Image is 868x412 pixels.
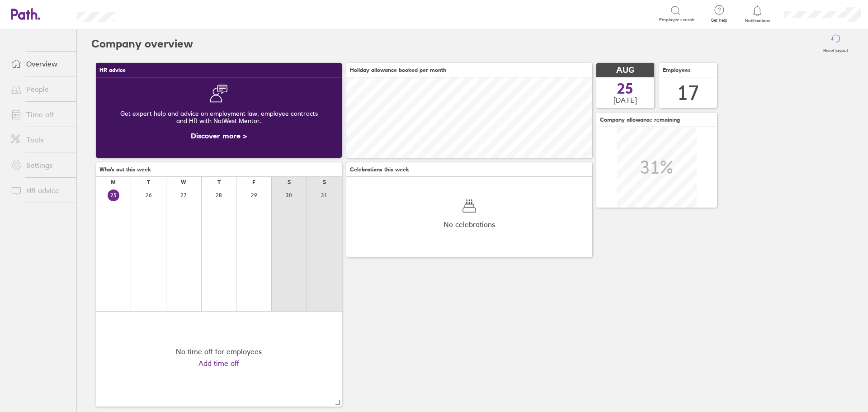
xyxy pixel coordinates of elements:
[659,17,694,23] span: Employee search
[600,117,680,123] span: Company allowance remaining
[350,67,446,73] span: Holiday allowance booked per month
[677,81,699,104] div: 17
[818,29,854,58] button: Reset layout
[139,9,162,18] div: Search
[252,179,255,185] div: F
[176,347,262,355] div: No time off for employees
[323,179,326,185] div: S
[743,5,772,24] a: Notifications
[111,179,116,185] div: M
[288,179,291,185] div: S
[818,45,854,53] label: Reset layout
[191,131,247,140] a: Discover more >
[147,179,150,185] div: T
[103,103,335,132] div: Get expert help and advice on employment law, employee contracts and HR with NatWest Mentor.
[616,66,634,75] span: AUG
[704,18,734,23] span: Get help
[91,29,193,58] h2: Company overview
[613,96,637,104] span: [DATE]
[4,80,76,98] a: People
[4,156,76,174] a: Settings
[181,179,186,185] div: W
[743,18,772,24] span: Notifications
[663,67,691,73] span: Employees
[443,220,495,228] span: No celebrations
[4,105,76,123] a: Time off
[350,166,409,173] span: Celebrations this week
[4,181,76,199] a: HR advice
[99,67,126,73] span: HR advice
[99,166,151,173] span: Who's out this week
[4,55,76,73] a: Overview
[617,81,633,96] span: 25
[4,131,76,149] a: Tools
[198,359,239,367] a: Add time off
[217,179,221,185] div: T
